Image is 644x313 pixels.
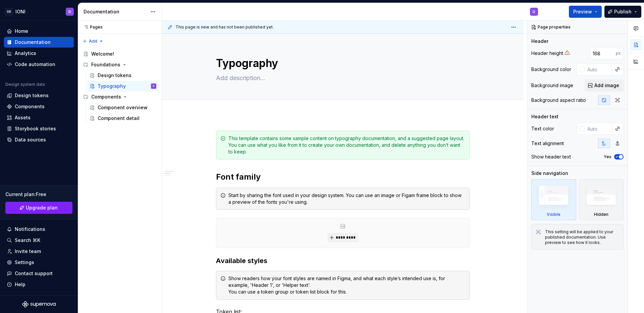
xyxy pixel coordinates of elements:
a: Documentation [4,37,74,48]
div: Current plan : Free [5,191,72,198]
a: Welcome! [80,49,159,59]
div: D [68,9,71,14]
div: Show header text [531,153,571,160]
button: Upgrade plan [5,202,72,214]
div: Analytics [15,50,36,57]
div: Data sources [15,136,46,143]
div: Assets [15,114,31,121]
div: Documentation [84,8,147,15]
span: This page is new and has not been published yet. [175,24,274,30]
div: Background color [531,66,571,73]
button: Add [80,37,106,46]
h2: Font family [216,172,470,182]
a: Settings [4,257,74,268]
div: Settings [15,259,34,266]
button: Notifications [4,224,74,235]
div: Hidden [579,179,624,220]
button: Contact support [4,268,74,279]
textarea: Typography [215,55,468,71]
div: Start by sharing the font used in your design system. You can use an image or Figam frame block t... [228,192,465,205]
button: Search ⌘K [4,235,74,246]
div: Home [15,28,28,35]
div: Components [91,93,121,100]
div: D [533,9,535,14]
div: Background aspect ratio [531,97,586,104]
a: Storybook stories [4,123,74,134]
div: This setting will be applied to your published documentation. Use preview to see how it looks. [545,229,619,245]
div: Storybook stories [15,125,56,132]
div: Header text [531,113,558,120]
div: Search ⌘K [15,237,40,244]
input: Auto [585,123,612,135]
div: Design tokens [15,92,49,99]
div: Typography [98,83,126,89]
input: Auto [585,63,612,75]
div: Visible [547,212,560,217]
a: TypographyD [87,81,159,91]
div: Invite team [15,248,41,255]
div: Components [15,103,45,110]
div: Page tree [80,49,159,124]
a: Component detail [87,113,159,124]
span: Preview [573,8,592,15]
span: Add [89,39,97,44]
a: Code automation [4,59,74,70]
div: Component detail [98,115,140,122]
button: Help [4,279,74,290]
div: Hidden [594,212,608,217]
div: Text alignment [531,140,564,147]
div: IONI [15,8,25,15]
svg: Supernova Logo [22,301,56,308]
button: Add image [585,79,624,91]
a: Data sources [4,134,74,145]
div: This template contains some sample content on typography documentation, and a suggested page layo... [228,135,465,155]
div: Show readers how your font styles are named in Figma, and what each style’s intended use is, for ... [228,275,465,295]
input: Auto [590,47,616,59]
div: Header [531,38,548,45]
div: Header height [531,50,563,57]
div: Design system data [5,82,45,87]
button: Preview [569,6,602,18]
div: Documentation [15,39,51,46]
a: Assets [4,112,74,123]
div: Side navigation [531,170,568,177]
div: Design tokens [98,72,131,79]
h3: Available styles [216,256,470,265]
div: Pages [80,24,103,30]
a: Design tokens [4,90,74,101]
div: Component overview [98,104,148,111]
span: Publish [614,8,632,15]
button: Publish [604,6,641,18]
a: Analytics [4,48,74,59]
a: Component overview [87,102,159,113]
a: Invite team [4,246,74,257]
div: Contact support [15,270,53,277]
p: px [616,51,621,56]
label: Yes [604,154,611,160]
div: Background image [531,82,573,89]
span: Upgrade plan [26,204,58,211]
div: Text color [531,125,554,132]
div: Components [80,91,159,102]
a: Components [4,101,74,112]
button: ORIONID [1,4,76,19]
div: Visible [531,179,576,220]
a: Home [4,26,74,37]
span: Add image [594,82,619,89]
div: Foundations [80,59,159,70]
div: D [153,83,154,89]
div: Notifications [15,226,45,233]
a: Design tokens [87,70,159,81]
div: OR [5,8,13,16]
div: Help [15,281,25,288]
div: Welcome! [91,51,114,57]
div: Foundations [91,61,120,68]
div: Code automation [15,61,55,68]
